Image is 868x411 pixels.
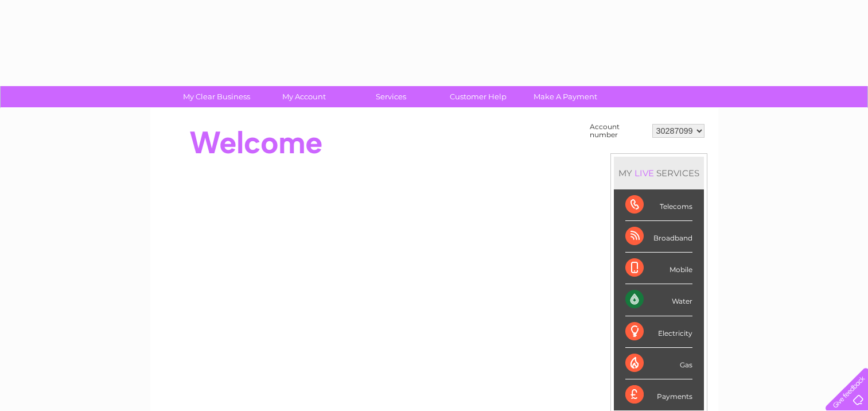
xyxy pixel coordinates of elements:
div: Payments [625,379,692,410]
div: Gas [625,348,692,379]
td: Account number [587,120,649,142]
div: Electricity [625,316,692,348]
div: MY SERVICES [614,157,704,189]
div: Broadband [625,221,692,253]
div: LIVE [632,168,656,179]
a: My Clear Business [169,86,264,107]
div: Telecoms [625,189,692,221]
div: Mobile [625,253,692,284]
a: Services [344,86,438,107]
div: Water [625,284,692,316]
a: My Account [256,86,351,107]
a: Customer Help [431,86,526,107]
a: Make A Payment [518,86,613,107]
